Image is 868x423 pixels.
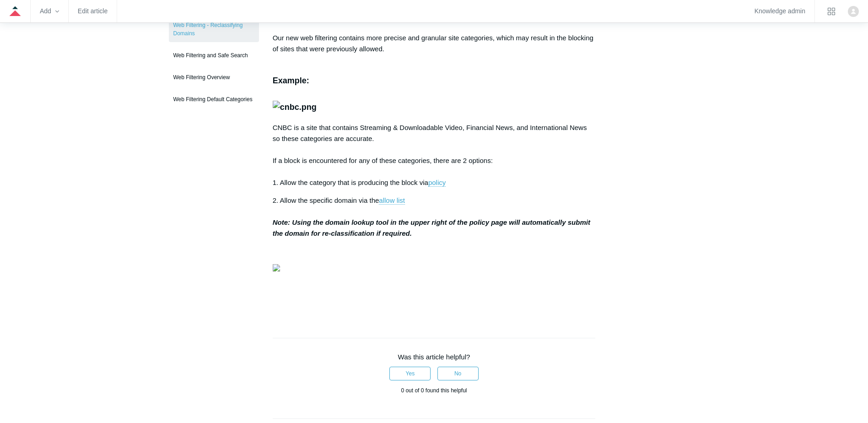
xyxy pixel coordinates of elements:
strong: Note: Using the domain lookup tool in the upper right of the policy page will automatically submi... [273,218,590,237]
button: This article was not helpful [437,367,479,380]
h3: Example: [273,61,596,114]
p: Our new web filtering contains more precise and granular site categories, which may result in the... [273,33,596,54]
img: user avatar [848,6,859,17]
a: Knowledge admin [755,9,805,14]
a: allow list [379,196,405,205]
a: Web Filtering Default Categories [169,91,259,108]
img: cnbc.png [273,101,317,114]
p: CNBC is a site that contains Streaming & Downloadable Video, Financial News, and International Ne... [273,122,596,188]
button: This article was helpful [389,367,431,380]
a: Edit article [78,9,108,14]
zd-hc-trigger: Add [40,9,59,14]
zd-hc-trigger: Click your profile icon to open the profile menu [848,6,859,17]
a: Web Filtering - Reclassifying Domains [169,16,259,42]
p: 2. Allow the specific domain via the [273,195,596,239]
a: Web Filtering Overview [169,69,259,86]
span: Was this article helpful? [398,353,470,361]
a: policy [428,179,446,187]
a: Web Filtering and Safe Search [169,47,259,64]
span: 0 out of 0 found this helpful [401,387,467,394]
img: 34921437180947 [273,264,280,271]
